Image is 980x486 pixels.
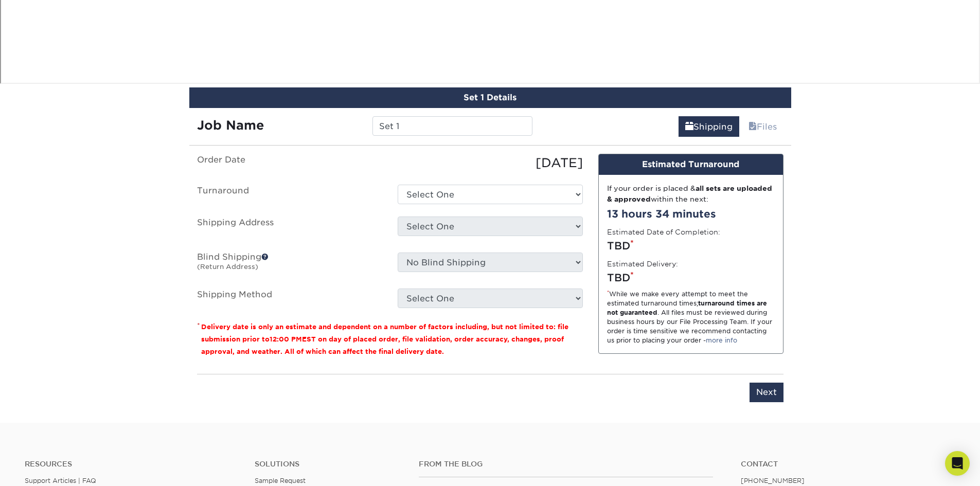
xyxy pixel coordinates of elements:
[197,118,264,133] strong: Job Name
[189,289,390,308] label: Shipping Method
[189,217,390,240] label: Shipping Address
[189,253,390,276] label: Blind Shipping
[741,460,955,469] a: Contact
[270,335,302,343] span: 12:00 PM
[945,451,970,476] div: Open Intercom Messenger
[607,259,678,269] label: Estimated Delivery:
[255,477,306,484] a: Sample Request
[189,154,390,172] label: Order Date
[189,185,390,204] label: Turnaround
[706,336,737,344] a: more info
[607,206,775,222] div: 13 hours 34 minutes
[749,122,757,132] span: files
[599,154,783,175] div: Estimated Turnaround
[607,183,775,204] div: If your order is placed & within the next:
[741,477,805,484] a: [PHONE_NUMBER]
[201,323,568,355] small: Delivery date is only an estimate and dependent on a number of factors including, but not limited...
[189,87,791,108] div: Set 1 Details
[742,116,783,137] a: Files
[419,460,713,469] h4: From the Blog
[607,227,720,237] label: Estimated Date of Completion:
[607,184,772,203] strong: all sets are uploaded & approved
[372,116,532,136] input: Enter a job name
[607,270,775,285] div: TBD
[197,263,258,271] small: (Return Address)
[255,460,403,469] h4: Solutions
[607,238,775,254] div: TBD
[390,154,591,172] div: [DATE]
[25,460,239,469] h4: Resources
[750,383,783,402] input: Next
[679,116,739,137] a: Shipping
[685,122,693,132] span: shipping
[607,290,775,345] div: While we make every attempt to meet the estimated turnaround times; . All files must be reviewed ...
